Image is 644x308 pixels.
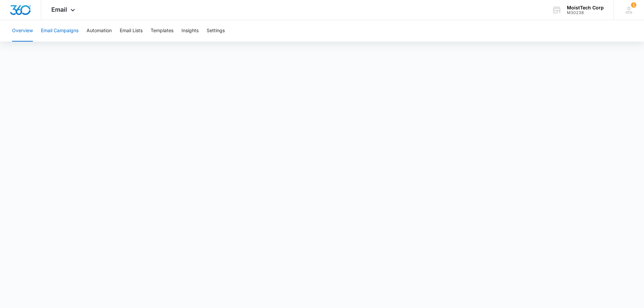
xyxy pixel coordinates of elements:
button: Email Campaigns [41,20,78,42]
button: Email Lists [120,20,143,42]
button: Settings [207,20,225,42]
span: Email [51,6,67,13]
button: Insights [181,20,199,42]
span: 1 [631,2,636,8]
div: notifications count [631,2,636,8]
button: Overview [12,20,33,42]
div: account name [567,5,604,10]
button: Automation [87,20,112,42]
div: account id [567,10,604,15]
button: Templates [151,20,173,42]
